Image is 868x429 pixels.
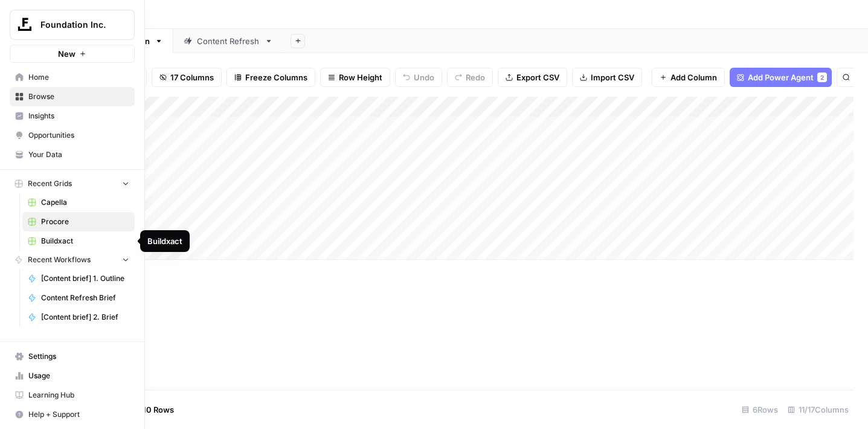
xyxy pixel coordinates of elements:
span: Home [28,72,129,83]
span: Settings [28,351,129,362]
div: Buildxact [147,235,182,247]
span: Procore [41,216,129,227]
span: Recent Workflows [28,254,91,265]
a: [Content brief] 2. Brief [22,308,135,327]
a: Home [10,68,135,87]
a: [Content brief] 1. Outline [22,269,135,288]
div: 2 [817,73,827,82]
a: Content Refresh Brief [22,288,135,308]
button: Undo [395,68,442,87]
button: Workspace: Foundation Inc. [10,10,135,40]
button: Recent Grids [10,175,135,193]
span: 2 [820,73,824,82]
span: Foundation Inc. [40,19,114,31]
a: Settings [10,347,135,366]
span: Opportunities [28,130,129,141]
a: Learning Hub [10,385,135,405]
span: Redo [466,71,485,83]
button: Add Column [652,68,725,87]
span: Buildxact [41,236,129,247]
a: Buildxact [22,231,135,251]
span: Browse [28,91,129,102]
a: Browse [10,87,135,106]
span: Undo [414,71,434,83]
button: 17 Columns [152,68,222,87]
button: Add Power Agent2 [730,68,832,87]
button: Export CSV [498,68,567,87]
a: Opportunities [10,126,135,145]
span: Learning Hub [28,390,129,401]
a: Content Refresh [173,29,283,53]
button: Row Height [320,68,390,87]
button: New [10,45,135,63]
button: Import CSV [572,68,642,87]
a: Insights [10,106,135,126]
button: Freeze Columns [227,68,315,87]
div: Content Refresh [197,35,260,47]
a: Procore [22,212,135,231]
button: Recent Workflows [10,251,135,269]
div: 6 Rows [737,400,783,419]
span: Add Power Agent [748,71,814,83]
span: 17 Columns [170,71,214,83]
span: Import CSV [591,71,634,83]
span: Freeze Columns [245,71,307,83]
span: Export CSV [516,71,559,83]
button: Redo [447,68,493,87]
span: Row Height [339,71,382,83]
span: Recent Grids [28,178,72,189]
span: Capella [41,197,129,208]
span: Usage [28,370,129,381]
span: Add Column [670,71,717,83]
a: Capella [22,193,135,212]
a: Usage [10,366,135,385]
span: [Content brief] 1. Outline [41,273,129,284]
span: New [58,48,76,60]
span: Your Data [28,149,129,160]
span: Content Refresh Brief [41,292,129,303]
a: Your Data [10,145,135,164]
span: Insights [28,111,129,121]
div: 11/17 Columns [783,400,854,419]
span: Add 10 Rows [126,404,174,416]
button: Help + Support [10,405,135,424]
img: Foundation Inc. Logo [14,14,36,36]
span: Help + Support [28,409,129,420]
span: [Content brief] 2. Brief [41,312,129,323]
